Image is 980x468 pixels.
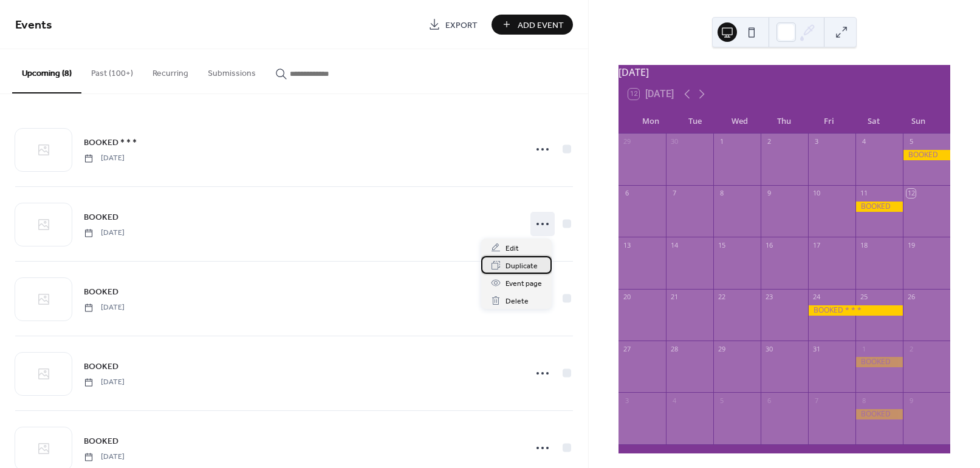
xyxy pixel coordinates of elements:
div: 30 [764,344,773,353]
span: Duplicate [505,260,538,273]
span: Edit [505,242,519,255]
span: BOOKED [84,435,118,448]
div: 1 [859,344,868,353]
div: BOOKED [855,409,903,419]
a: Export [419,15,487,35]
div: 22 [717,293,726,302]
div: 19 [906,240,916,249]
div: 18 [859,240,868,249]
div: 2 [764,137,773,146]
div: Tue [673,109,717,134]
div: 8 [717,189,726,198]
div: 25 [859,293,868,302]
div: 11 [859,189,868,198]
div: Sun [896,109,941,134]
div: BOOKED [855,357,903,367]
span: [DATE] [84,377,125,388]
span: [DATE] [84,302,125,313]
button: Past (100+) [81,49,143,92]
div: 4 [859,137,868,146]
span: [DATE] [84,228,125,239]
div: 26 [906,293,916,302]
button: Upcoming (8) [12,49,81,93]
a: BOOKED [84,285,118,299]
span: [DATE] [84,153,125,164]
div: 2 [906,344,916,353]
div: 10 [812,189,821,198]
div: Wed [718,109,762,134]
div: 30 [670,137,679,146]
div: 23 [764,293,773,302]
div: Sat [851,109,896,134]
div: 7 [670,189,679,198]
span: Events [15,13,52,37]
div: 9 [906,396,916,405]
div: Fri [807,109,851,134]
div: 8 [859,396,868,405]
span: [DATE] [84,452,125,463]
button: Add Event [492,15,573,35]
div: 16 [764,240,773,249]
div: 29 [622,137,631,146]
div: Thu [762,109,806,134]
span: BOOKED [84,286,118,299]
span: Export [445,19,478,32]
div: 12 [906,189,916,198]
div: 31 [812,344,821,353]
div: 6 [764,396,773,405]
div: 21 [670,293,679,302]
button: Submissions [198,49,266,92]
a: BOOKED [84,434,118,448]
div: 20 [622,293,631,302]
div: 24 [812,293,821,302]
div: 4 [670,396,679,405]
a: BOOKED [84,359,118,373]
div: BOOKED [903,150,950,160]
span: BOOKED [84,211,118,224]
a: BOOKED [84,210,118,224]
div: 17 [812,240,821,249]
span: Add Event [518,19,564,32]
div: 3 [812,137,821,146]
div: 9 [764,189,773,198]
div: 28 [670,344,679,353]
div: 5 [717,396,726,405]
div: Mon [628,109,673,134]
div: 27 [622,344,631,353]
div: [DATE] [618,65,950,80]
div: 14 [670,240,679,249]
span: BOOKED [84,361,118,373]
div: 13 [622,240,631,249]
div: 3 [622,396,631,405]
div: 5 [906,137,916,146]
div: 7 [812,396,821,405]
span: Delete [505,295,529,308]
button: Recurring [143,49,198,92]
div: 15 [717,240,726,249]
div: 6 [622,189,631,198]
div: 1 [717,137,726,146]
div: 29 [717,344,726,353]
div: BOOKED [855,202,903,212]
span: Event page [505,277,542,290]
